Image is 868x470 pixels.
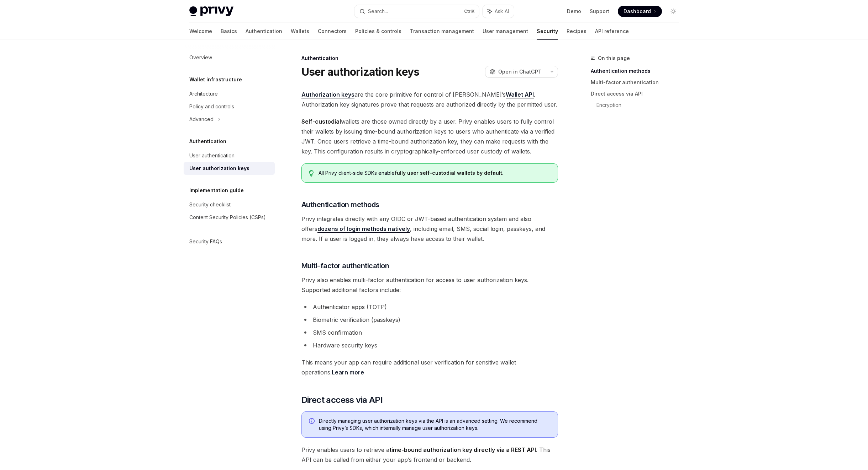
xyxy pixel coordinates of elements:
[354,5,479,18] button: Search...CtrlK
[184,235,275,248] a: Security FAQs
[189,237,222,246] div: Security FAQs
[301,394,383,406] span: Direct access via API
[591,88,685,99] a: Direct access via API
[301,315,558,325] li: Biometric verification (passkeys)
[598,54,630,63] span: On this page
[485,66,546,78] button: Open in ChatGPT
[389,446,536,453] strong: time-bound authorization key directly via a REST API
[368,7,388,16] div: Search...
[301,328,558,337] li: SMS confirmation
[483,23,528,40] a: User management
[301,302,558,312] li: Authenticator apps (TOTP)
[291,23,309,40] a: Wallets
[189,53,212,62] div: Overview
[184,100,275,113] a: Policy and controls
[506,91,534,98] a: Wallet API
[309,170,314,177] svg: Tip
[355,23,401,40] a: Policies & controls
[464,9,475,14] span: Ctrl K
[301,445,558,465] span: Privy enables users to retrieve a . This API can be called from either your app’s frontend or bac...
[301,90,558,109] span: are the core primitive for control of [PERSON_NAME]’s . Authorization key signatures prove that r...
[301,55,558,62] div: Authentication
[318,23,347,40] a: Connectors
[184,87,275,100] a: Architecture
[301,117,558,156] span: wallets are those owned directly by a user. Privy enables users to fully control their wallets by...
[301,261,389,271] span: Multi-factor authentication
[189,213,266,222] div: Content Security Policies (CSPs)
[395,170,502,176] strong: fully user self-custodial wallets by default
[495,8,509,15] span: Ask AI
[246,23,282,40] a: Authentication
[567,8,581,15] a: Demo
[595,23,629,40] a: API reference
[319,417,551,432] span: Directly managing user authorization keys via the API is an advanced setting. We recommend using ...
[189,6,233,16] img: light logo
[184,149,275,162] a: User authentication
[618,6,662,17] a: Dashboard
[189,151,235,160] div: User authentication
[301,357,558,377] span: This means your app can require additional user verification for sensitive wallet operations.
[309,418,316,425] svg: Info
[184,198,275,211] a: Security checklist
[301,118,341,125] strong: Self-custodial
[189,102,234,111] div: Policy and controls
[591,65,685,77] a: Authentication methods
[301,91,354,98] a: Authorization keys
[301,275,558,295] span: Privy also enables multi-factor authentication for access to user authorization keys. Supported a...
[317,225,410,233] a: dozens of login methods natively
[301,340,558,350] li: Hardware security keys
[332,369,364,376] a: Learn more
[189,90,218,98] div: Architecture
[301,200,379,210] span: Authentication methods
[221,23,237,40] a: Basics
[301,214,558,244] span: Privy integrates directly with any OIDC or JWT-based authentication system and also offers , incl...
[668,6,679,17] button: Toggle dark mode
[184,162,275,175] a: User authorization keys
[596,99,685,111] a: Encryption
[189,200,231,209] div: Security checklist
[184,211,275,224] a: Content Security Policies (CSPs)
[537,23,558,40] a: Security
[189,75,242,84] h5: Wallet infrastructure
[189,115,214,124] div: Advanced
[184,51,275,64] a: Overview
[624,8,651,15] span: Dashboard
[189,186,244,195] h5: Implementation guide
[301,65,420,78] h1: User authorization keys
[498,68,542,75] span: Open in ChatGPT
[567,23,586,40] a: Recipes
[483,5,514,18] button: Ask AI
[319,169,550,177] div: All Privy client-side SDKs enable .
[189,137,226,146] h5: Authentication
[591,77,685,88] a: Multi-factor authentication
[410,23,474,40] a: Transaction management
[590,8,609,15] a: Support
[189,164,249,173] div: User authorization keys
[189,23,212,40] a: Welcome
